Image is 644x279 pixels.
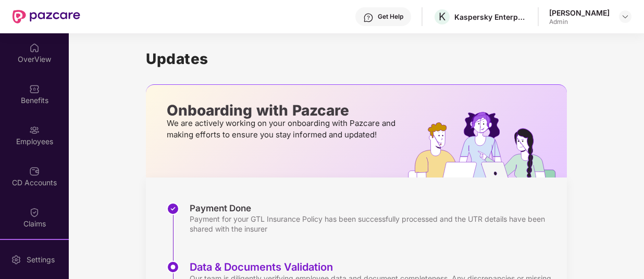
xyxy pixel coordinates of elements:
[29,84,40,94] img: svg+xml;base64,PHN2ZyBpZD0iQmVuZWZpdHMiIHhtbG5zPSJodHRwOi8vd3d3LnczLm9yZy8yMDAwL3N2ZyIgd2lkdGg9Ij...
[190,261,556,273] div: Data & Documents Validation
[549,8,610,18] div: [PERSON_NAME]
[23,255,58,265] div: Settings
[29,43,40,53] img: svg+xml;base64,PHN2ZyBpZD0iSG9tZSIgeG1sbnM9Imh0dHA6Ly93d3cudzMub3JnLzIwMDAvc3ZnIiB3aWR0aD0iMjAiIG...
[29,207,40,218] img: svg+xml;base64,PHN2ZyBpZD0iQ2xhaW0iIHhtbG5zPSJodHRwOi8vd3d3LnczLm9yZy8yMDAwL3N2ZyIgd2lkdGg9IjIwIi...
[167,106,399,115] p: Onboarding with Pazcare
[29,166,40,176] img: svg+xml;base64,PHN2ZyBpZD0iQ0RfQWNjb3VudHMiIGRhdGEtbmFtZT0iQ0QgQWNjb3VudHMiIHhtbG5zPSJodHRwOi8vd3...
[167,202,179,215] img: svg+xml;base64,PHN2ZyBpZD0iU3RlcC1Eb25lLTMyeDMyIiB4bWxucz0iaHR0cDovL3d3dy53My5vcmcvMjAwMC9zdmciIH...
[439,10,445,23] span: K
[13,10,80,23] img: New Pazcare Logo
[167,261,179,273] img: svg+xml;base64,PHN2ZyBpZD0iU3RlcC1BY3RpdmUtMzJ4MzIiIHhtbG5zPSJodHRwOi8vd3d3LnczLm9yZy8yMDAwL3N2Zy...
[190,214,556,234] div: Payment for your GTL Insurance Policy has been successfully processed and the UTR details have be...
[408,112,567,177] img: hrOnboarding
[549,18,610,26] div: Admin
[11,255,21,265] img: svg+xml;base64,PHN2ZyBpZD0iU2V0dGluZy0yMHgyMCIgeG1sbnM9Imh0dHA6Ly93d3cudzMub3JnLzIwMDAvc3ZnIiB3aW...
[29,125,40,135] img: svg+xml;base64,PHN2ZyBpZD0iRW1wbG95ZWVzIiB4bWxucz0iaHR0cDovL3d3dy53My5vcmcvMjAwMC9zdmciIHdpZHRoPS...
[167,118,399,141] p: We are actively working on your onboarding with Pazcare and making efforts to ensure you stay inf...
[363,12,374,23] img: svg+xml;base64,PHN2ZyBpZD0iSGVscC0zMngzMiIgeG1sbnM9Imh0dHA6Ly93d3cudzMub3JnLzIwMDAvc3ZnIiB3aWR0aD...
[190,202,556,214] div: Payment Done
[454,12,527,22] div: Kaspersky Enterprise India Private Limited
[621,12,629,21] img: svg+xml;base64,PHN2ZyBpZD0iRHJvcGRvd24tMzJ4MzIiIHhtbG5zPSJodHRwOi8vd3d3LnczLm9yZy8yMDAwL3N2ZyIgd2...
[146,50,567,68] h1: Updates
[378,12,403,21] div: Get Help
